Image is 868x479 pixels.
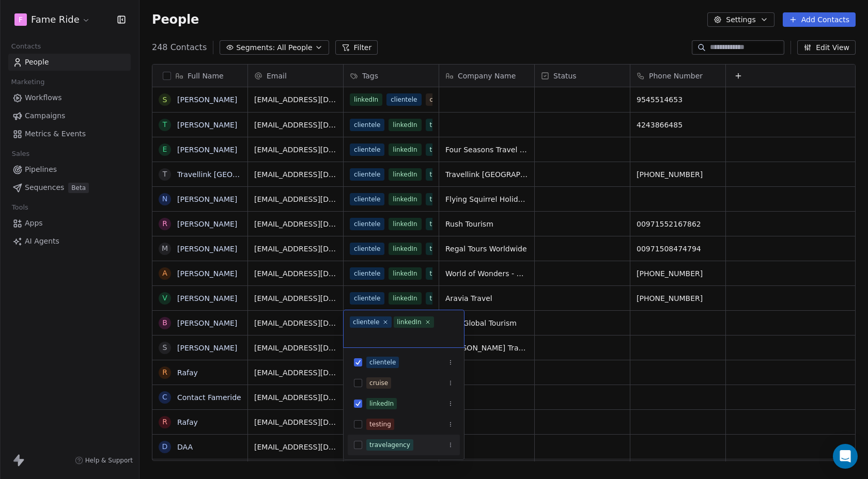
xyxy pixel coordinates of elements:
div: clientele [353,317,379,327]
div: clientele [369,358,396,367]
div: travelagency [369,440,410,450]
div: linkedIn [369,399,394,408]
div: cruise [369,378,388,388]
div: testing [369,420,391,429]
div: linkedIn [397,317,421,327]
div: Suggestions [348,352,460,455]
